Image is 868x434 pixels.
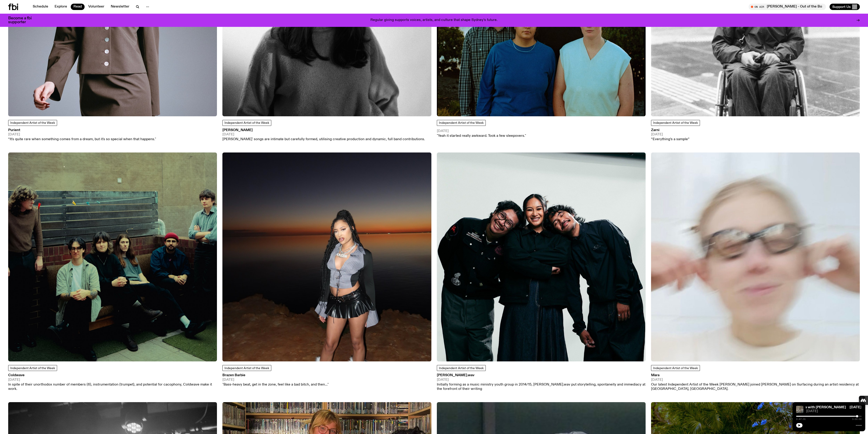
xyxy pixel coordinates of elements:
a: Independent Artist of the Week [8,365,57,371]
a: Coldwave[DATE]In spite of their unorthodox number of members (6), instrumentation (trumpet), and ... [8,374,217,391]
h3: Zarni [651,129,689,132]
span: [DATE] [651,133,689,136]
h3: [PERSON_NAME].wav [437,374,646,377]
span: Independent Artist of the Week [224,121,269,124]
p: "Yeah it started really awkward. Took a few sleepovers." [437,134,526,138]
span: [DATE] [222,378,329,382]
span: Independent Artist of the Week [224,367,269,370]
img: The six members of Coldwave sitting down on a bench. The member on the left is hung up on pegs on... [8,152,217,361]
a: Mara[DATE]Our latest Independent Artist of the Week [PERSON_NAME] joined [PERSON_NAME] on Surfaci... [651,374,860,391]
a: Independent Artist of the Week [222,120,271,126]
p: Our latest Independent Artist of the Week [PERSON_NAME] joined [PERSON_NAME] on Surfacing during ... [651,383,860,391]
p: Regular giving supports voices, artists, and culture that shape Sydney’s future. [370,18,498,22]
p: [PERSON_NAME]' songs are intimate but carefully formed, utilising creative production and dynamic... [222,137,425,142]
a: Purient[DATE]“It's quite rare when something comes from a dream, but it's so special when that ha... [8,129,156,142]
span: Independent Artist of the Week [439,367,484,370]
span: Independent Artist of the Week [653,367,698,370]
a: [PERSON_NAME][DATE][PERSON_NAME]' songs are intimate but carefully formed, utilising creative pro... [222,129,425,142]
a: Independent Artist of the Week [651,120,700,126]
a: Zarni[DATE]“Everything’s a sample” [651,129,689,142]
a: Independent Artist of the Week [437,365,486,371]
span: Support Us [832,5,851,9]
a: Independent Artist of the Week [8,120,57,126]
button: On Air[PERSON_NAME] - Out of the Box [749,4,826,10]
span: [DATE] [222,133,425,136]
a: Explore [52,4,70,10]
a: Volunteer [86,4,107,10]
p: “It's quite rare when something comes from a dream, but it's so special when that happens." [8,137,156,142]
a: [PERSON_NAME].wav[DATE]Initially forming as a music ministry youth group in 2014/15, [PERSON_NAME... [437,374,646,391]
span: Independent Artist of the Week [439,121,484,124]
span: Independent Artist of the Week [653,121,698,124]
h3: Mara [651,374,860,377]
span: [DATE] [437,129,526,133]
span: Independent Artist of the Week [10,121,55,124]
h3: Coldwave [8,374,217,377]
span: [DATE] [437,378,646,382]
p: “Everything’s a sample” [651,137,689,142]
a: [DATE]"Yeah it started really awkward. Took a few sleepovers." [437,129,526,138]
a: Schedule [30,4,51,10]
p: In spite of their unorthodox number of members (6), instrumentation (trumpet), and potential for ... [8,383,217,391]
a: Read [71,4,85,10]
img: A corner shot of the fbi music library [796,406,803,413]
span: [DATE] [8,133,156,136]
p: Initially forming as a music ministry youth group in 2014/15, [PERSON_NAME].wav put storytelling,... [437,383,646,391]
h3: Brazen Barbie [222,374,329,377]
a: Newsletter [108,4,132,10]
span: 2:47:31 [796,418,806,420]
h3: [PERSON_NAME] [222,129,425,132]
span: Independent Artist of the Week [10,367,55,370]
span: [DATE] [651,378,860,382]
p: "Bass-heavy beat, get in the zone, feel like a bad bitch, and then…" [222,383,329,387]
span: [DATE] [8,378,217,382]
span: 3:00:00 [852,418,862,420]
img: Brazen Barbie stands in front of a sunset at dusk [222,152,431,361]
a: Brazen Barbie[DATE]"Bass-heavy beat, get in the zone, feel like a bad bitch, and then…" [222,374,329,387]
a: Independent Artist of the Week [437,120,486,126]
a: Independent Artist of the Week [651,365,700,371]
button: Support Us [830,4,860,10]
h3: Become a fbi supporter [8,16,37,24]
h3: Purient [8,129,156,132]
a: [DATE] Arvos with [PERSON_NAME] [785,406,846,409]
a: Independent Artist of the Week [222,365,271,371]
span: [DATE] [806,410,862,413]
